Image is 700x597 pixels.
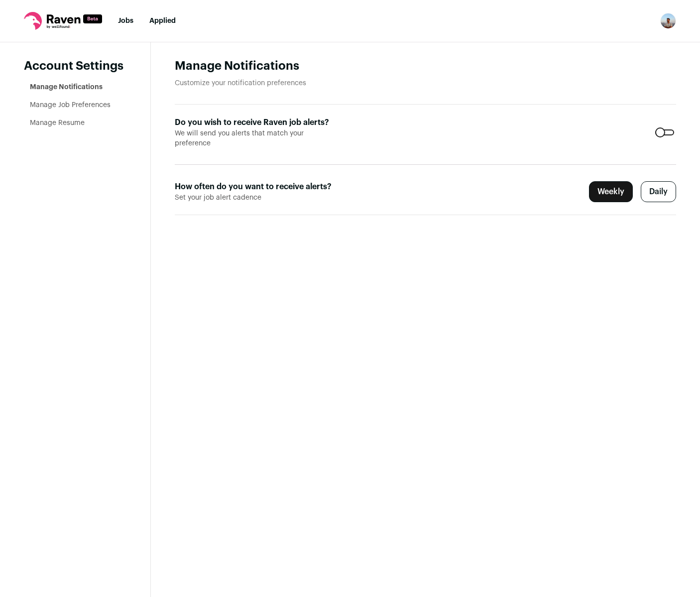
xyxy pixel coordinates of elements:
label: Daily [641,181,676,202]
img: 5305720-medium_jpg [660,13,676,29]
a: Applied [149,17,176,24]
a: Manage Resume [30,119,85,126]
a: Manage Notifications [30,84,103,91]
p: Customize your notification preferences [175,78,676,88]
button: Open dropdown [660,13,676,29]
span: Set your job alert cadence [175,193,334,203]
label: Weekly [589,181,633,202]
span: We will send you alerts that match your preference [175,128,334,148]
label: How often do you want to receive alerts? [175,181,334,193]
label: Do you wish to receive Raven job alerts? [175,117,334,128]
header: Account Settings [24,58,126,74]
a: Manage Job Preferences [30,102,111,109]
h1: Manage Notifications [175,58,676,74]
a: Jobs [118,17,133,24]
